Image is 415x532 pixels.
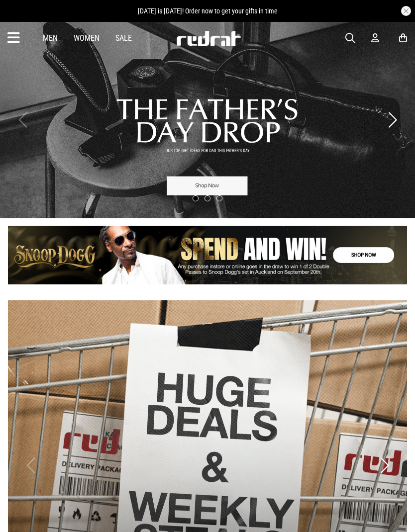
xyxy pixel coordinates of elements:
button: Previous slide [24,454,37,476]
a: Sale [115,33,132,43]
button: Previous slide [16,109,29,131]
a: Men [43,33,58,43]
a: Women [74,33,100,43]
button: Next slide [378,454,391,476]
button: Next slide [386,109,399,131]
img: Redrat logo [176,31,241,46]
div: 1 / 1 [8,226,407,284]
span: [DATE] is [DATE]! Order now to get your gifts in time [138,7,278,15]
